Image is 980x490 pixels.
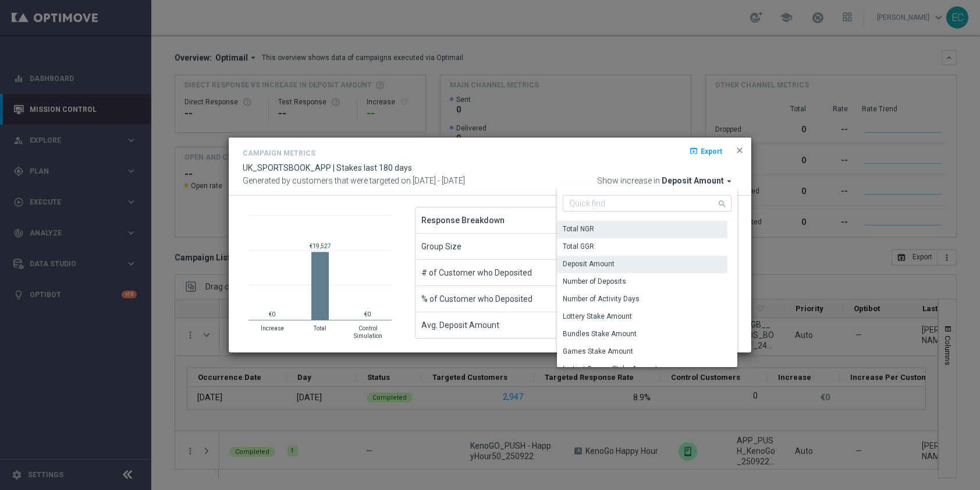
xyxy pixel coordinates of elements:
[413,176,465,185] span: [DATE] - [DATE]
[243,149,315,157] h4: Campaign Metrics
[313,325,326,332] text: Total
[557,308,727,326] div: Press SPACE to select this row.
[243,176,411,185] span: Generated by customers that were targeted on
[421,234,461,259] span: Group Size
[563,346,633,357] div: Games Stake Amount
[557,256,727,273] div: Press SPACE to deselect this row.
[557,291,727,308] div: Press SPACE to select this row.
[688,144,723,158] button: open_in_browser Export
[718,196,728,209] i: search
[662,176,737,186] button: Deposit Amount arrow_drop_down
[269,311,275,318] text: €0
[563,241,594,252] div: Total GGR
[662,176,724,186] span: Deposit Amount
[557,361,727,378] div: Press SPACE to select this row.
[701,147,722,156] span: Export
[563,329,637,339] div: Bundles Stake Amount
[310,243,331,249] text: €19,527
[557,273,727,291] div: Press SPACE to select this row.
[724,176,734,186] i: arrow_drop_down
[261,325,284,332] text: Increase
[243,163,412,172] span: UK_SPORTSBOOK_APP | Stakes last 180 days
[689,146,698,156] i: open_in_browser
[563,224,594,234] div: Total NGR
[563,195,732,211] input: Quick find
[364,311,371,318] text: €0
[563,294,640,304] div: Number of Activity Days
[421,207,505,233] span: Response Breakdown
[557,326,727,343] div: Press SPACE to select this row.
[421,260,532,285] span: # of Customer who Deposited
[735,146,744,155] span: close
[557,343,727,361] div: Press SPACE to select this row.
[421,312,499,338] span: Avg. Deposit Amount
[557,221,727,238] div: Press SPACE to select this row.
[563,259,615,269] div: Deposit Amount
[421,286,532,312] span: % of Customer who Deposited
[597,176,660,186] span: Show increase in
[563,276,626,287] div: Number of Deposits
[563,311,632,322] div: Lottery Stake Amount
[563,364,658,374] div: Instant Games Stake Amount
[354,325,382,339] text: Control Simulation
[557,238,727,256] div: Press SPACE to select this row.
